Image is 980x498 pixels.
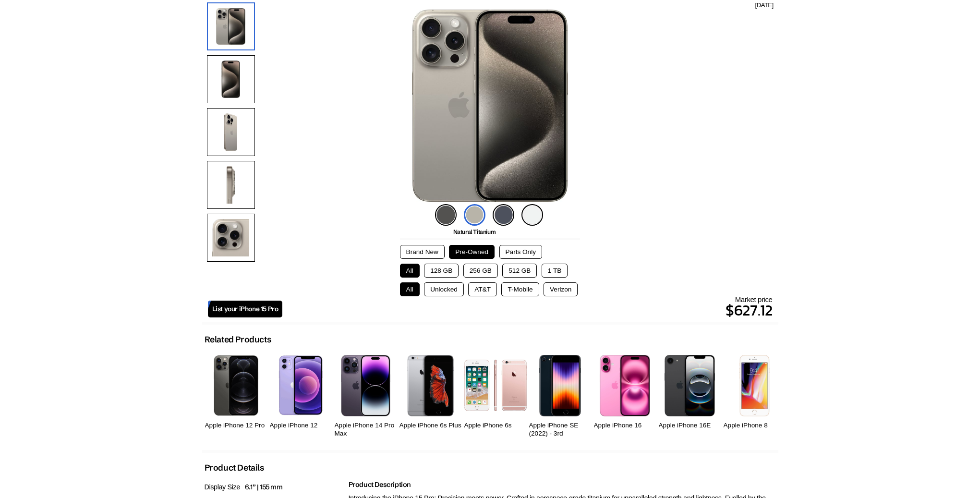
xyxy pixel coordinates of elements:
[214,355,258,416] img: iPhone 12 Pro
[205,480,344,494] p: Display Size
[435,204,457,226] img: black-titanium-icon
[207,55,255,103] img: Front
[400,245,445,259] button: Brand New
[542,264,568,278] button: 1 TB
[270,350,332,440] a: iPhone 12 Apple iPhone 12
[529,350,592,440] a: iPhone SE 3rd Gen Apple iPhone SE (2022) - 3rd Generation
[739,355,770,416] img: iPhone 8
[464,422,527,430] h2: Apple iPhone 6s
[594,422,656,430] h2: Apple iPhone 16
[453,228,496,235] span: Natural Titanium
[502,264,537,278] button: 512 GB
[207,108,255,156] img: Rear
[464,204,485,226] img: natural-titanium-icon
[544,282,578,296] button: Verizon
[207,2,255,50] img: iPhone 15 Pro
[724,422,786,430] h2: Apple iPhone 8
[424,264,459,278] button: 128 GB
[499,245,542,259] button: Parts Only
[464,350,527,440] a: iPhone 6s Apple iPhone 6s
[207,161,255,209] img: Side
[493,204,514,226] img: blue-titanium-icon
[594,350,656,440] a: iPhone 16 Apple iPhone 16
[659,350,721,440] a: iPhone 16E Apple iPhone 16E
[521,204,543,226] img: white-titanium-icon
[282,299,772,322] p: $627.12
[245,483,283,491] span: 6.1” | 155 mm
[449,245,495,259] button: Pre-Owned
[205,422,267,430] h2: Apple iPhone 12 Pro
[207,214,255,262] img: Camera
[724,350,786,440] a: iPhone 8 Apple iPhone 8
[208,301,283,317] a: List your iPhone 15 Pro
[463,264,498,278] button: 256 GB
[464,360,527,411] img: iPhone 6s
[270,422,332,430] h2: Apple iPhone 12
[501,282,539,296] button: T-Mobile
[341,355,391,416] img: iPhone 14 Pro Max
[335,350,397,440] a: iPhone 14 Pro Max Apple iPhone 14 Pro Max
[400,264,420,278] button: All
[282,295,772,322] div: Market price
[278,355,323,416] img: iPhone 12
[335,422,397,438] h2: Apple iPhone 14 Pro Max
[399,422,462,430] h2: Apple iPhone 6s Plus
[405,355,457,416] img: iPhone 6s Plus
[400,282,420,296] button: All
[424,282,464,296] button: Unlocked
[212,305,278,313] span: List your iPhone 15 Pro
[468,282,497,296] button: AT&T
[665,355,715,416] img: iPhone 16E
[659,422,721,430] h2: Apple iPhone 16E
[412,10,568,202] img: iPhone 15 Pro
[349,480,776,489] h2: Product Description
[529,422,592,446] h2: Apple iPhone SE (2022) - 3rd Generation
[205,350,267,440] a: iPhone 12 Pro Apple iPhone 12 Pro
[539,355,581,416] img: iPhone SE 3rd Gen
[600,355,650,416] img: iPhone 16
[755,1,774,10] span: [DATE]
[399,350,462,440] a: iPhone 6s Plus Apple iPhone 6s Plus
[205,462,264,473] h2: Product Details
[205,334,271,345] h2: Related Products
